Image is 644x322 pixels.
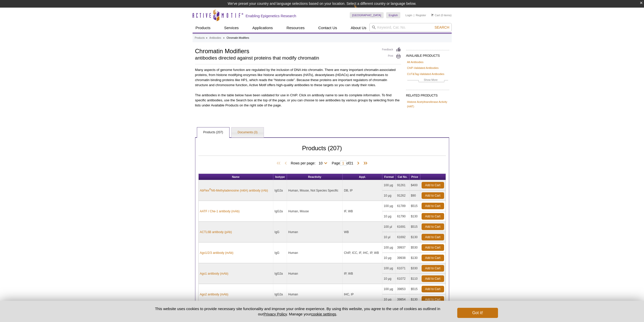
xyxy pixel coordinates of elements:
a: Add to Cart [422,203,444,209]
td: $130 [409,253,420,263]
h2: Enabling Epigenetics Research [246,14,296,18]
td: 39853 [396,284,409,294]
a: AbFlex®N6-Methyladenosine (m6A) antibody (rAb) [200,188,268,193]
span: Previous Page [283,161,288,166]
td: $530 [409,242,420,253]
td: $130 [409,211,420,222]
td: 10 µl [382,232,396,242]
a: Ago1/2/3 antibody (mAb) [200,251,234,255]
button: Search [433,25,451,30]
a: Privacy Policy [263,312,287,316]
td: ChIP, ICC, IF, IHC, IP, WB [343,242,382,263]
a: About Us [348,23,369,33]
a: Services [221,23,242,33]
p: This website uses cookies to provide necessary site functionality and improve your online experie... [146,306,449,317]
sup: ® [209,188,211,191]
td: WB [343,222,382,242]
a: Add to Cart [422,275,444,282]
td: Human, Mouse [287,201,343,222]
th: Reactivity [287,174,343,180]
td: IgG [273,242,287,263]
td: 91262 [396,191,409,201]
a: Print [382,54,401,59]
td: 100 µg [382,180,396,191]
td: 10 µg [382,211,396,222]
td: $515 [409,222,420,232]
span: Rows per page: [291,160,329,165]
a: Add to Cart [422,255,444,261]
a: Antibodies [209,36,221,40]
th: Format [382,174,396,180]
td: 61790 [396,211,409,222]
a: Resources [283,23,308,33]
td: Human [287,263,343,284]
a: ACTL6B antibody (pAb) [200,230,232,234]
a: Ago1 antibody (mAb) [200,271,228,276]
td: IgG [273,222,287,242]
td: IF, WB [343,201,382,222]
td: 39938 [396,253,409,263]
a: [GEOGRAPHIC_DATA] [350,12,384,18]
th: Isotype [273,174,287,180]
a: Products [193,23,214,33]
td: $515 [409,201,420,211]
td: 61071 [396,263,409,274]
h2: AVAILABLE PRODUCTS [406,50,449,59]
td: 10 µg [382,274,396,284]
th: Cat No. [396,174,409,180]
h2: antibodies directed against proteins that modify chromatin [195,56,377,60]
a: Add to Cart [422,213,444,220]
td: DB, IP [343,180,382,201]
td: IP, WB [343,263,382,284]
td: 61691 [396,222,409,232]
td: 100 µl [382,222,396,232]
a: Add to Cart [422,182,444,188]
span: Page of [329,161,356,166]
th: Name [199,174,273,180]
td: Human [287,284,343,305]
td: 61692 [396,232,409,242]
a: Products [195,36,205,40]
li: » [206,36,207,39]
td: IgG2a [273,284,287,305]
td: $330 [409,263,420,274]
p: The antibodies in the table below have been validated for use in ChIP. Click on antibody name to ... [195,93,401,108]
h2: RELATED PRODUCTS [406,90,449,99]
td: 10 µg [382,294,396,305]
td: 100 µg [382,201,396,211]
a: Feedback [382,47,401,52]
a: Add to Cart [422,296,444,303]
span: Next Page [356,161,361,166]
input: Keyword, Cat. No. [369,23,452,32]
li: (0 items) [431,12,452,18]
a: Documents (3) [232,127,264,138]
button: Got it! [457,308,498,318]
a: All Antibodies [407,60,424,64]
td: IgG2a [273,201,287,222]
li: | [414,12,414,18]
td: 39854 [396,294,409,305]
img: Your Cart [431,14,433,16]
a: Add to Cart [422,286,444,292]
td: 100 µg [382,263,396,274]
a: Register [416,13,426,17]
a: Ago2 antibody (mAb) [200,292,228,297]
a: Applications [249,23,276,33]
a: Add to Cart [422,192,444,199]
td: $110 [409,274,420,284]
p: Many aspects of genome function are regulated by the inclusion of DNA into chromatin. There are m... [195,67,401,88]
td: 100 µg [382,242,396,253]
td: IgG2a [273,263,287,284]
td: 39937 [396,242,409,253]
a: Show More [407,78,448,83]
a: AATF / Che-1 antibody (mAb) [200,209,240,214]
td: Human [287,242,343,263]
li: » [223,36,225,39]
th: Appl. [343,174,382,180]
a: Add to Cart [422,265,444,272]
td: 100 µg [382,284,396,294]
td: $400 [409,180,420,191]
a: Add to Cart [422,244,444,251]
th: Price [409,174,420,180]
a: Cart [431,13,440,17]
